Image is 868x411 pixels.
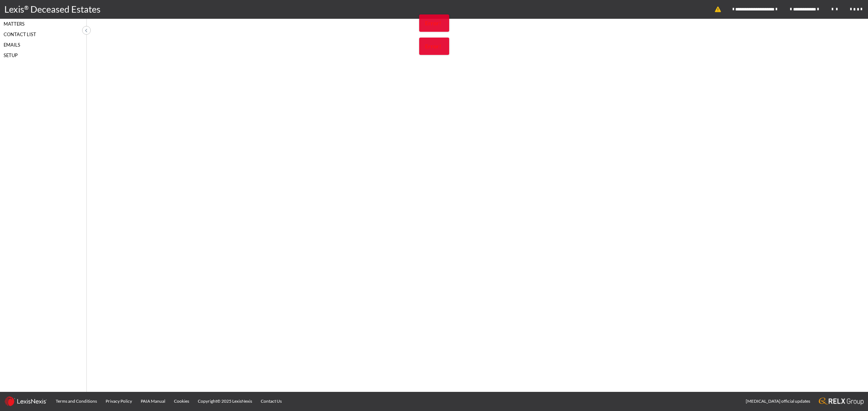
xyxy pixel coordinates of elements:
[193,392,256,411] a: Copyright© 2025 LexisNexis
[425,43,441,49] strong: Error!
[741,392,814,411] a: [MEDICAL_DATA] official updates
[51,392,101,411] a: Terms and Conditions
[819,398,864,405] img: RELX_logo.65c3eebe.png
[170,392,193,411] a: Cookies
[256,392,286,411] a: Contact Us
[24,4,30,16] p: ®
[101,392,136,411] a: Privacy Policy
[4,396,47,406] img: LexisNexis_logo.0024414d.png
[136,392,170,411] a: PAIA Manual
[425,20,441,26] strong: Error!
